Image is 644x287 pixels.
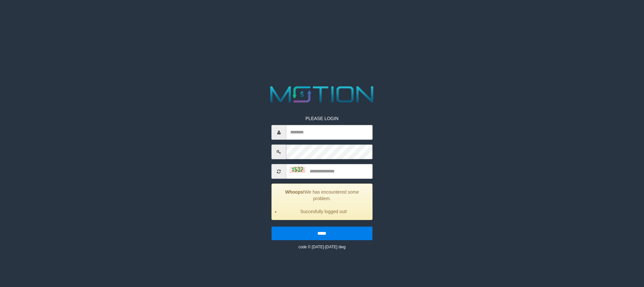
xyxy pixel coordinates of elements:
[266,83,379,105] img: MOTION_logo.png
[285,190,305,195] strong: Whoops!
[272,184,372,220] div: We has encountered some problem.
[280,209,367,215] li: Succesfully logged out!
[272,116,372,122] p: PLEASE LOGIN
[290,166,306,173] img: captcha
[298,245,345,250] small: code © [DATE]-[DATE] dwg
